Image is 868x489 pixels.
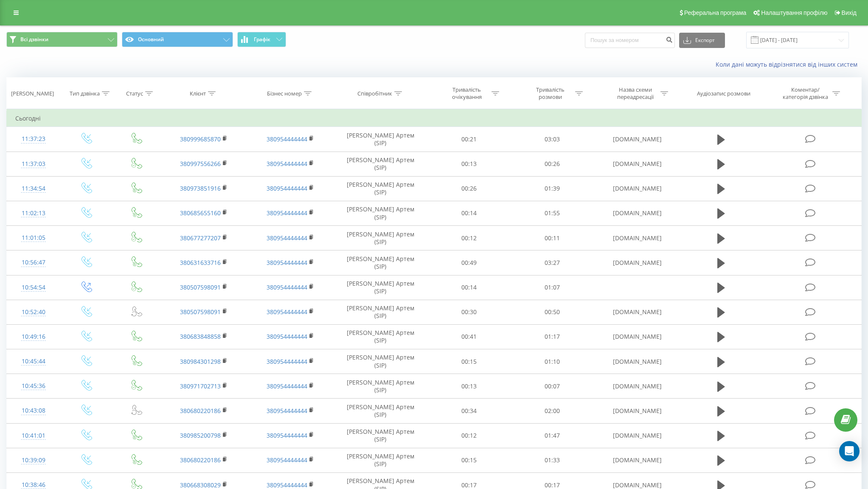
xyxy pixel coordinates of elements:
td: [DOMAIN_NAME] [594,127,681,152]
div: 10:54:54 [15,279,51,296]
td: 00:15 [427,349,511,374]
a: 380999685870 [180,135,221,143]
div: 11:37:23 [15,131,51,147]
a: 380677277207 [180,234,221,242]
td: 03:03 [511,127,594,152]
td: [PERSON_NAME] Артем (SIP) [334,374,427,399]
div: 10:56:47 [15,254,51,271]
a: 380997556266 [180,160,221,168]
div: 10:49:16 [15,329,51,345]
td: 01:10 [511,349,594,374]
div: Бізнес номер [267,90,302,97]
td: [DOMAIN_NAME] [594,399,681,423]
a: 380507598091 [180,283,221,291]
div: Open Intercom Messenger [839,441,860,461]
td: 01:55 [511,201,594,225]
div: 11:01:05 [15,230,51,246]
td: 00:50 [511,300,594,324]
a: 380954444444 [267,184,307,192]
td: [DOMAIN_NAME] [594,250,681,275]
a: 380954444444 [267,259,307,267]
a: 380954444444 [267,431,307,439]
div: 10:45:44 [15,353,51,370]
td: 00:30 [427,300,511,324]
div: Аудіозапис розмови [697,90,750,97]
td: [DOMAIN_NAME] [594,300,681,324]
a: 380954444444 [267,481,307,489]
td: [PERSON_NAME] Артем (SIP) [334,423,427,448]
a: 380507598091 [180,308,221,316]
td: 01:33 [511,448,594,472]
a: 380683848858 [180,332,221,340]
div: Співробітник [357,90,392,97]
input: Пошук за номером [585,33,675,48]
a: 380954444444 [267,308,307,316]
div: Назва схеми переадресації [613,86,658,101]
button: Експорт [679,33,725,48]
button: Основний [122,32,233,47]
a: 380668308029 [180,481,221,489]
a: 380680220186 [180,407,221,415]
div: Тривалість очікування [444,86,489,101]
div: 10:52:40 [15,304,51,320]
td: [DOMAIN_NAME] [594,324,681,349]
td: [PERSON_NAME] Артем (SIP) [334,448,427,472]
td: [DOMAIN_NAME] [594,152,681,176]
td: [DOMAIN_NAME] [594,201,681,225]
td: 01:17 [511,324,594,349]
td: [DOMAIN_NAME] [594,349,681,374]
td: [PERSON_NAME] Артем (SIP) [334,250,427,275]
td: 01:07 [511,275,594,300]
div: Коментар/категорія дзвінка [781,86,830,101]
td: 00:15 [427,448,511,472]
a: 380954444444 [267,209,307,217]
td: 00:11 [511,226,594,250]
a: 380631633716 [180,259,221,267]
td: 01:47 [511,423,594,448]
div: Тип дзвінка [70,90,100,97]
td: [DOMAIN_NAME] [594,226,681,250]
span: Вихід [842,9,857,16]
td: 00:12 [427,423,511,448]
a: 380685655160 [180,209,221,217]
div: [PERSON_NAME] [11,90,54,97]
td: 00:07 [511,374,594,399]
span: Налаштування профілю [761,9,827,16]
a: 380954444444 [267,283,307,291]
td: 00:49 [427,250,511,275]
a: 380954444444 [267,332,307,340]
div: Статус [126,90,143,97]
a: 380971702713 [180,382,221,390]
td: 00:12 [427,226,511,250]
td: [DOMAIN_NAME] [594,448,681,472]
td: 00:21 [427,127,511,152]
td: 03:27 [511,250,594,275]
td: 00:41 [427,324,511,349]
a: 380954444444 [267,357,307,365]
a: 380954444444 [267,382,307,390]
td: [DOMAIN_NAME] [594,176,681,201]
a: 380973851916 [180,184,221,192]
td: 00:14 [427,201,511,225]
div: Тривалість розмови [528,86,573,101]
td: 00:13 [427,374,511,399]
td: [PERSON_NAME] Артем (SIP) [334,324,427,349]
a: 380954444444 [267,160,307,168]
td: [PERSON_NAME] Артем (SIP) [334,176,427,201]
div: 10:45:36 [15,378,51,394]
td: 00:13 [427,152,511,176]
span: Всі дзвінки [20,36,48,43]
td: 00:26 [511,152,594,176]
a: 380984301298 [180,357,221,365]
td: [PERSON_NAME] Артем (SIP) [334,275,427,300]
a: 380954444444 [267,234,307,242]
td: 00:26 [427,176,511,201]
td: [PERSON_NAME] Артем (SIP) [334,300,427,324]
td: [PERSON_NAME] Артем (SIP) [334,152,427,176]
td: [PERSON_NAME] Артем (SIP) [334,349,427,374]
td: [PERSON_NAME] Артем (SIP) [334,226,427,250]
td: [PERSON_NAME] Артем (SIP) [334,127,427,152]
div: 11:02:13 [15,205,51,222]
td: [PERSON_NAME] Артем (SIP) [334,399,427,423]
td: 00:34 [427,399,511,423]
